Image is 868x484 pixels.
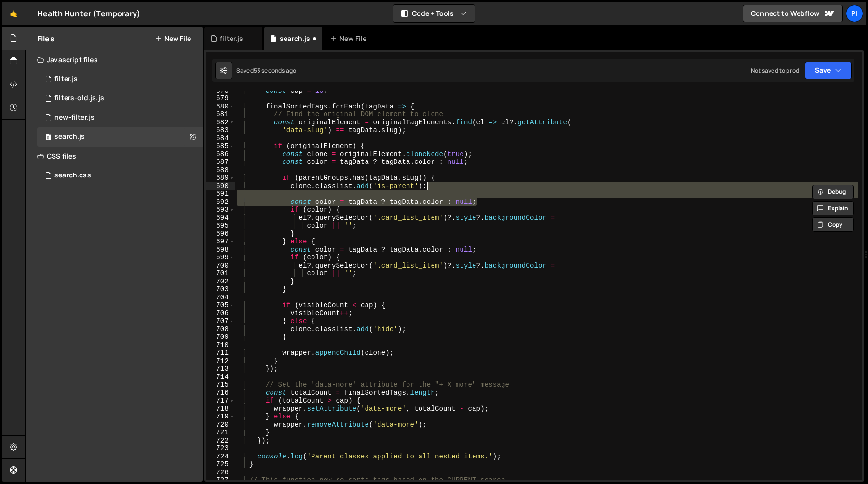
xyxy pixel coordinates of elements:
button: Save [805,62,852,79]
div: 710 [206,341,235,350]
div: Saved [236,67,296,75]
div: 723 [206,444,235,453]
div: 695 [206,222,235,230]
div: 684 [206,134,235,143]
div: 16494/44708.js [37,69,203,89]
a: Pi [846,5,863,22]
div: 16494/46184.js [37,108,203,127]
button: Explain [812,201,854,215]
div: 704 [206,294,235,302]
div: 701 [206,269,235,278]
div: 687 [206,158,235,166]
div: 53 seconds ago [254,67,296,75]
div: search.js [54,133,85,141]
button: Debug [812,185,854,199]
span: 0 [45,134,51,142]
div: 680 [206,103,235,111]
button: Copy [812,217,854,232]
a: 🤙 [2,2,26,25]
div: CSS files [26,147,203,166]
div: filter.js [54,75,78,83]
button: Code + Tools [393,5,475,22]
div: 726 [206,469,235,477]
div: new-filter.js [54,113,95,122]
div: 685 [206,142,235,150]
div: filter.js [220,34,243,43]
div: 713 [206,365,235,373]
div: 16494/45743.css [37,166,203,185]
div: 702 [206,278,235,286]
div: Health Hunter (Temporary) [37,8,140,19]
div: 717 [206,397,235,405]
div: Not saved to prod [751,67,799,75]
div: 693 [206,206,235,214]
div: 700 [206,262,235,270]
div: 725 [206,460,235,469]
div: 714 [206,373,235,381]
div: 16494/45041.js [37,127,203,147]
div: 703 [206,285,235,294]
div: 690 [206,182,235,190]
div: 686 [206,150,235,159]
div: 712 [206,357,235,365]
div: 688 [206,166,235,175]
div: 697 [206,238,235,246]
h2: Files [37,33,54,44]
div: 716 [206,389,235,397]
div: 706 [206,309,235,318]
div: 707 [206,317,235,325]
div: 719 [206,413,235,421]
div: 679 [206,94,235,103]
div: 692 [206,198,235,206]
div: 683 [206,126,235,134]
div: 715 [206,381,235,389]
div: 691 [206,190,235,198]
div: 696 [206,230,235,238]
div: 681 [206,110,235,119]
a: Connect to Webflow [743,5,843,22]
div: search.js [280,34,310,43]
div: 711 [206,349,235,357]
div: 720 [206,421,235,429]
div: 699 [206,254,235,262]
div: 721 [206,429,235,437]
div: 718 [206,405,235,413]
div: 694 [206,214,235,222]
div: 682 [206,119,235,127]
div: 689 [206,174,235,182]
div: search.css [54,171,91,180]
div: 708 [206,325,235,334]
div: Javascript files [26,50,203,69]
div: 698 [206,246,235,254]
div: filters-old.js.js [54,94,104,103]
div: 724 [206,453,235,461]
button: New File [155,35,191,42]
div: New File [330,34,370,43]
div: 722 [206,437,235,445]
div: 705 [206,301,235,309]
div: 16494/45764.js [37,89,203,108]
div: 709 [206,333,235,341]
div: 678 [206,87,235,95]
